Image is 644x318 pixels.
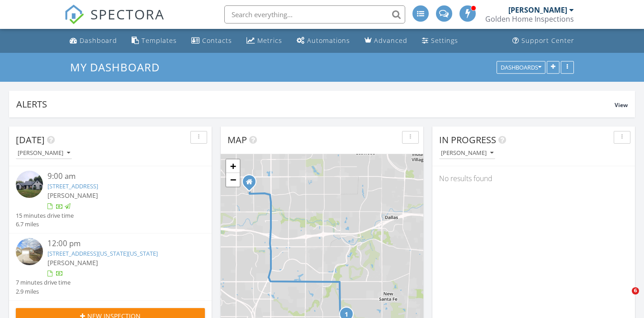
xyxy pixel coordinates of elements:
[16,171,43,198] img: 9353650%2Fcover_photos%2FpcukO8CWGSj6SMvIECO4%2Fsmall.jpg
[16,287,71,296] div: 2.9 miles
[47,191,98,200] span: [PERSON_NAME]
[188,33,236,49] a: Contacts
[632,287,639,295] span: 6
[431,36,458,45] div: Settings
[439,147,495,159] button: [PERSON_NAME]
[47,249,158,257] a: [STREET_ADDRESS][US_STATE][US_STATE]
[80,36,117,45] div: Dashboard
[66,33,121,49] a: Dashboard
[485,14,574,23] div: Golden Home Inspections
[16,238,205,296] a: 12:00 pm [STREET_ADDRESS][US_STATE][US_STATE] [PERSON_NAME] 7 minutes drive time 2.9 miles
[224,5,405,23] input: Search everything...
[47,171,189,182] div: 9:00 am
[16,220,74,229] div: 6.7 miles
[64,5,84,24] img: The Best Home Inspection Software - Spectora
[16,238,43,265] img: streetview
[64,12,165,31] a: SPECTORA
[293,33,354,49] a: Automations (Advanced)
[16,147,72,159] button: [PERSON_NAME]
[47,238,189,249] div: 12:00 pm
[202,36,232,45] div: Contacts
[307,36,350,45] div: Automations
[18,150,70,156] div: [PERSON_NAME]
[613,287,635,309] iframe: Intercom live chat
[128,33,180,49] a: Templates
[16,278,71,287] div: 7 minutes drive time
[508,5,567,14] div: [PERSON_NAME]
[243,33,286,49] a: Metrics
[226,159,240,173] a: Zoom in
[227,134,247,146] span: Map
[249,182,255,187] div: 9806 Craig Drive, Overland Park KS 66212
[418,33,462,49] a: Settings
[509,33,578,49] a: Support Center
[345,312,348,318] i: 1
[501,64,541,70] div: Dashboards
[16,134,45,146] span: [DATE]
[16,211,74,220] div: 15 minutes drive time
[497,61,545,74] button: Dashboards
[432,166,635,191] div: No results found
[441,150,493,156] div: [PERSON_NAME]
[361,33,411,49] a: Advanced
[521,36,574,45] div: Support Center
[47,182,98,190] a: [STREET_ADDRESS]
[16,98,615,110] div: Alerts
[16,171,205,229] a: 9:00 am [STREET_ADDRESS] [PERSON_NAME] 15 minutes drive time 6.7 miles
[615,101,628,109] span: View
[374,36,407,45] div: Advanced
[439,134,496,146] span: In Progress
[70,60,167,75] a: My Dashboard
[257,36,282,45] div: Metrics
[47,258,98,267] span: [PERSON_NAME]
[90,5,165,23] span: SPECTORA
[142,36,177,45] div: Templates
[226,173,240,187] a: Zoom out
